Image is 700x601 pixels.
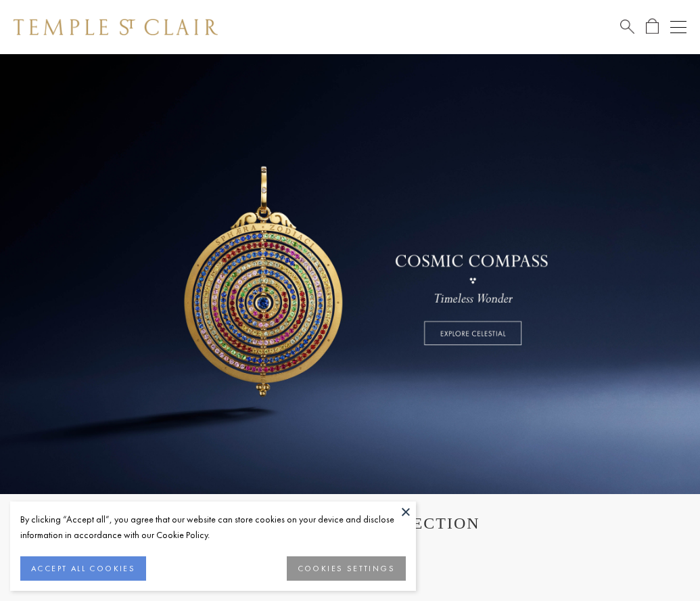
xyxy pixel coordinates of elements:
a: Open Shopping Bag [646,18,659,35]
div: By clicking “Accept all”, you agree that our website can store cookies on your device and disclos... [20,512,406,543]
button: COOKIES SETTINGS [287,556,406,581]
button: ACCEPT ALL COOKIES [20,556,146,581]
a: Search [620,18,634,35]
img: Temple St. Clair [14,19,218,35]
button: Open navigation [670,19,686,35]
